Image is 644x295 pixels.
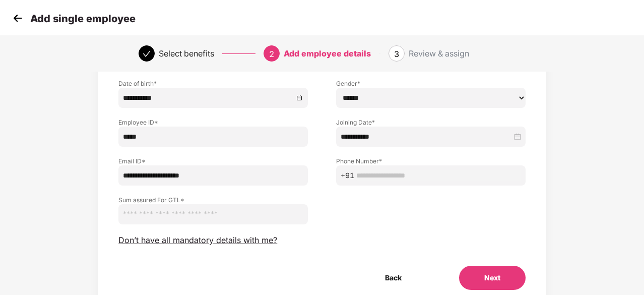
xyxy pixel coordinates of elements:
[159,45,214,62] div: Select benefits
[341,170,354,181] span: +91
[118,118,308,127] label: Employee ID
[284,45,371,62] div: Add employee details
[459,266,526,290] button: Next
[118,79,308,88] label: Date of birth
[269,49,274,59] span: 2
[143,50,151,58] span: check
[336,157,526,165] label: Phone Number
[118,157,308,165] label: Email ID
[394,49,399,59] span: 3
[10,11,25,26] img: svg+xml;base64,PHN2ZyB4bWxucz0iaHR0cDovL3d3dy53My5vcmcvMjAwMC9zdmciIHdpZHRoPSIzMCIgaGVpZ2h0PSIzMC...
[30,13,136,25] p: Add single employee
[118,235,277,246] span: Don’t have all mandatory details with me?
[336,79,526,88] label: Gender
[360,266,427,290] button: Back
[409,45,469,62] div: Review & assign
[336,118,526,127] label: Joining Date
[118,196,308,204] label: Sum assured For GTL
